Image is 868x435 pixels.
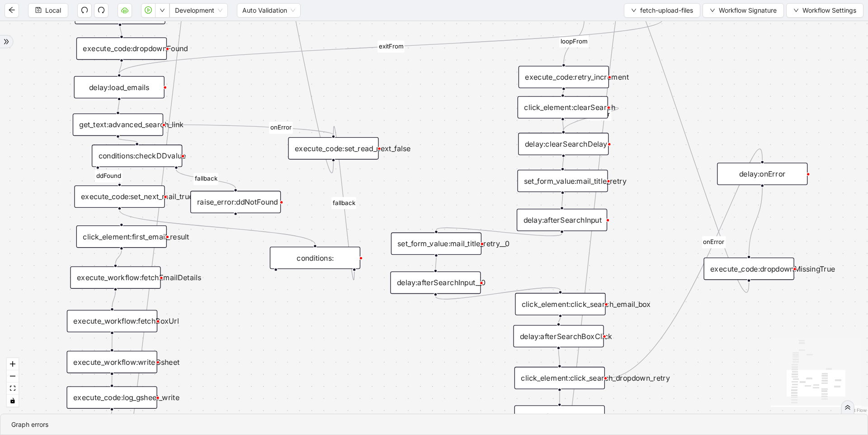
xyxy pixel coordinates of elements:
[3,38,9,45] span: double-right
[92,145,182,167] div: conditions:checkDDvalue
[793,8,799,13] span: down
[190,191,281,213] div: raise_error:ddNotFoundplus-circle
[67,351,157,373] div: execute_workflow:writeGsheet
[119,62,122,73] g: Edge from execute_code:dropdownFound to delay:load_emails
[515,293,605,315] div: click_element:click_search_email_box
[94,3,108,18] button: redo
[518,96,608,118] div: click_element:clearSearch
[81,6,88,14] span: undo
[67,310,157,332] div: execute_workflow:fetchBoxUrl
[559,19,589,63] g: Edge from while_loop:retryOnDDMissing to execute_code:retry_increment
[76,225,167,248] div: click_element:first_email_result
[513,325,604,347] div: delay:afterSearchBoxClick
[843,407,867,413] a: React Flow attribution
[112,291,115,307] g: Edge from execute_workflow:fetchEmailDetails to execute_workflow:fetchBoxUrl
[121,6,128,14] span: cloud-server
[719,5,777,15] span: Workflow Signature
[518,133,609,155] div: delay:clearSearchDelay
[517,170,608,192] div: set_form_value:mail_title_retry
[70,267,160,289] div: execute_workflow:fetchEmailDetails
[7,358,19,370] button: zoom in
[176,169,236,188] g: Edge from conditions:checkDDvalue to raise_error:ddNotFound
[175,4,222,17] span: Development
[563,158,564,167] g: Edge from delay:clearSearchDelay to set_form_value:mail_title_retry
[288,137,378,159] div: execute_code:set_read_next_false
[270,247,360,269] div: conditions:
[120,27,122,35] g: Edge from click_element:click_search_dropdown to execute_code:dropdownFound
[141,3,156,18] button: play-circle
[74,186,165,208] div: execute_code:set_next_mail_true
[717,163,807,185] div: delay:onError
[66,387,157,409] div: execute_code:log_gsheet_write
[115,250,121,264] g: Edge from click_element:first_email_result to execute_workflow:fetchEmailDetails
[119,210,315,244] g: Edge from execute_code:set_next_mail_true to conditions:
[5,3,19,18] button: arrow-left
[703,3,784,18] button: downWorkflow Signature
[98,6,105,14] span: redo
[118,138,137,142] g: Edge from get_text:advanced_search_link to conditions:checkDDvalue
[7,370,19,382] button: zoom out
[607,149,762,378] g: Edge from click_element:click_search_dropdown_retry to delay:onError
[749,187,763,255] g: Edge from delay:onError to execute_code:dropdownMissingTrue
[118,101,119,111] g: Edge from delay:load_emails to get_text:advanced_search_link
[562,195,563,206] g: Edge from set_form_value:mail_title_retry to delay:afterSearchInput
[624,3,700,18] button: downfetch-upload-files
[8,6,15,14] span: arrow-left
[7,382,19,395] button: fit view
[786,3,863,18] button: downWorkflow Settings
[7,395,19,407] button: toggle interactivity
[74,76,164,98] div: delay:load_emails
[844,404,851,411] span: double-right
[165,122,333,135] g: Edge from get_text:advanced_search_link to execute_code:set_read_next_false
[435,288,560,299] g: Edge from delay:afterSearchInput__0 to click_element:click_search_email_box
[45,5,61,15] span: Local
[28,3,68,18] button: saveLocal
[391,233,481,255] div: set_form_value:mail_title_retry__0
[559,350,560,364] g: Edge from delay:afterSearchBoxClick to click_element:click_search_dropdown_retry
[95,169,123,183] g: Edge from conditions:checkDDvalue to execute_code:set_next_mail_true
[11,420,857,430] div: Graph errors
[73,114,163,136] div: get_text:advanced_search_link
[563,91,564,94] g: Edge from execute_code:retry_increment to click_element:clearSearch
[802,5,856,15] span: Workflow Settings
[228,222,243,237] span: plus-circle
[435,257,436,269] g: Edge from set_form_value:mail_title_retry__0 to delay:afterSearchInput__0
[703,258,794,280] div: execute_code:dropdownMissingTrue
[390,272,481,294] div: delay:afterSearchInput__0
[710,8,715,13] span: down
[514,405,605,427] div: delay:afterSearchClick
[35,7,42,13] span: save
[76,38,167,60] div: execute_code:dropdownFound
[559,318,561,323] g: Edge from click_element:click_search_email_box to delay:afterSearchBoxClick
[119,19,663,74] g: Edge from while_loop:retryOnDDMissing to delay:load_emails
[75,2,165,24] div: click_element:click_search_dropdown
[77,3,92,18] button: undo
[436,228,562,236] g: Edge from delay:afterSearchInput to set_form_value:mail_title_retry__0
[517,209,607,231] div: delay:afterSearchInput
[631,8,637,13] span: down
[242,4,295,17] span: Auto Validation
[118,3,132,18] button: cloud-server
[145,6,152,14] span: play-circle
[640,5,693,15] span: fetch-upload-files
[190,191,281,213] div: raise_error:ddNotFound
[563,121,563,130] g: Edge from click_element:clearSearch to delay:clearSearchDelay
